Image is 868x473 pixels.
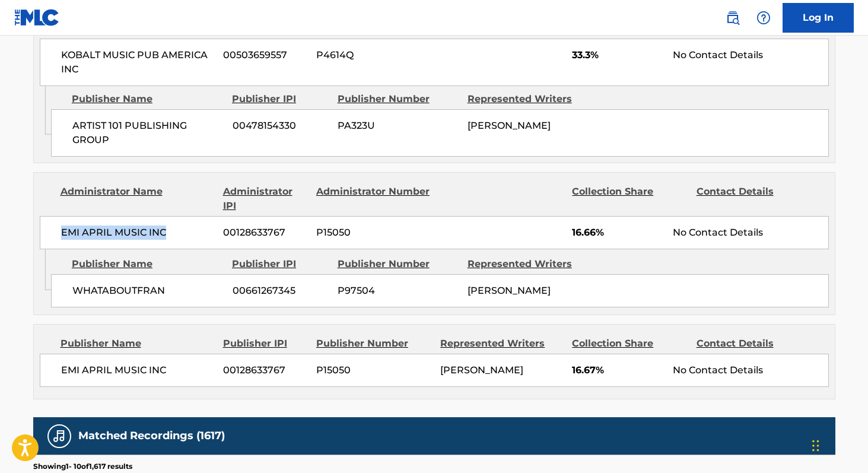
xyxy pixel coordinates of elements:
[72,284,224,298] span: WHATABOUTFRAN
[61,226,215,240] span: EMI APRIL MUSIC INC
[14,9,60,26] img: MLC Logo
[572,48,664,62] span: 33.3%
[72,119,224,147] span: ARTIST 101 PUBLISHING GROUP
[223,226,307,240] span: 00128633767
[726,11,740,25] img: search
[233,284,329,298] span: 00661267345
[61,363,215,377] span: EMI APRIL MUSIC INC
[697,337,812,351] div: Contact Details
[33,461,132,472] p: Showing 1 - 10 of 1,617 results
[468,92,589,106] div: Represented Writers
[756,11,771,25] img: help
[52,429,66,443] img: Matched Recordings
[468,257,589,271] div: Represented Writers
[223,48,307,62] span: 00503659557
[338,284,459,298] span: P97504
[232,92,329,106] div: Publisher IPI
[440,337,563,351] div: Represented Writers
[440,364,523,376] span: [PERSON_NAME]
[752,6,775,30] div: Help
[572,363,664,377] span: 16.67%
[223,363,307,377] span: 00128633767
[721,6,745,30] a: Public Search
[233,119,329,133] span: 00478154330
[468,285,551,296] span: [PERSON_NAME]
[572,185,687,213] div: Collection Share
[316,48,431,62] span: P4614Q
[572,337,687,351] div: Collection Share
[61,337,214,351] div: Publisher Name
[783,3,854,33] a: Log In
[61,185,214,213] div: Administrator Name
[232,257,329,271] div: Publisher IPI
[338,257,459,271] div: Publisher Number
[468,120,551,131] span: [PERSON_NAME]
[673,48,828,62] div: No Contact Details
[673,226,828,240] div: No Contact Details
[316,185,431,213] div: Administrator Number
[72,92,223,106] div: Publisher Name
[673,363,828,377] div: No Contact Details
[338,92,459,106] div: Publisher Number
[338,119,459,133] span: PA323U
[697,185,812,213] div: Contact Details
[572,226,664,240] span: 16.66%
[316,226,431,240] span: P15050
[78,429,225,443] h5: Matched Recordings (1617)
[809,416,868,473] iframe: Chat Widget
[316,363,431,377] span: P15050
[72,257,223,271] div: Publisher Name
[223,185,307,213] div: Administrator IPI
[223,337,307,351] div: Publisher IPI
[812,428,819,464] div: Drag
[316,337,431,351] div: Publisher Number
[61,48,215,77] span: KOBALT MUSIC PUB AMERICA INC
